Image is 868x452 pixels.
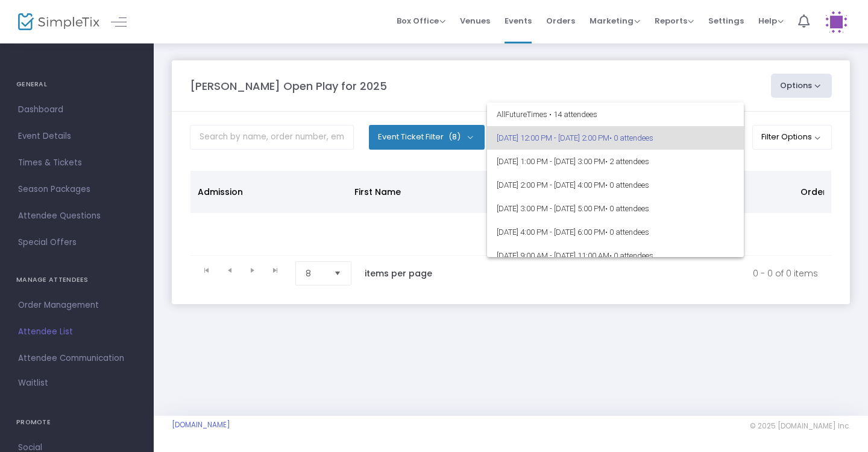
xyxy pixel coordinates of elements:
span: • 0 attendees [609,251,653,260]
span: [DATE] 3:00 PM - [DATE] 5:00 PM [497,197,734,220]
span: • 0 attendees [605,204,649,213]
span: [DATE] 12:00 PM - [DATE] 2:00 PM [497,126,734,150]
span: All Future Times • 14 attendees [497,103,734,126]
span: • 0 attendees [605,180,649,189]
span: [DATE] 2:00 PM - [DATE] 4:00 PM [497,173,734,197]
span: [DATE] 9:00 AM - [DATE] 11:00 AM [497,244,734,267]
span: • 0 attendees [605,228,649,237]
span: • 0 attendees [609,133,653,142]
span: [DATE] 4:00 PM - [DATE] 6:00 PM [497,220,734,244]
span: [DATE] 1:00 PM - [DATE] 3:00 PM [497,150,734,173]
span: • 2 attendees [605,157,649,166]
